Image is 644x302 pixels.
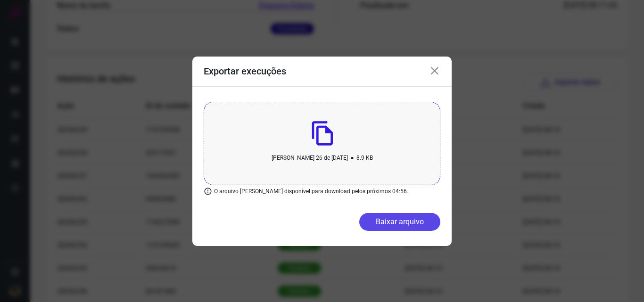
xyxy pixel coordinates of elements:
[359,213,440,231] button: Baixar arquivo
[204,185,408,198] p: O arquivo [PERSON_NAME] disponível para download pelos próximos 04:56.
[272,150,373,166] p: [PERSON_NAME] 26 de [DATE] 8.9 KB
[312,121,333,146] img: File
[204,65,286,77] h3: Exportar execuções
[350,150,354,166] b: •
